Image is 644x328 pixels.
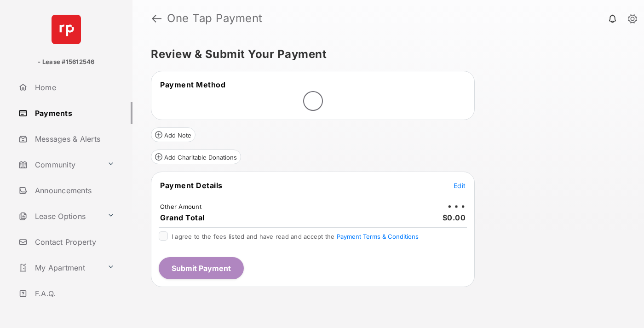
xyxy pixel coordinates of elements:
[15,282,132,305] a: F.A.Q.
[15,257,103,279] a: My Apartment
[151,49,618,60] h5: Review & Submit Your Payment
[160,202,202,211] td: Other Amount
[15,231,132,253] a: Contact Property
[337,233,419,240] button: I agree to the fees listed and have read and accept the
[167,13,263,24] strong: One Tap Payment
[15,179,132,201] a: Announcements
[15,102,132,124] a: Payments
[160,181,223,190] span: Payment Details
[443,213,466,222] span: $0.00
[52,15,81,44] img: svg+xml;base64,PHN2ZyB4bWxucz0iaHR0cDovL3d3dy53My5vcmcvMjAwMC9zdmciIHdpZHRoPSI2NCIgaGVpZ2h0PSI2NC...
[38,58,94,67] p: - Lease #15612546
[454,182,466,190] span: Edit
[172,233,419,240] span: I agree to the fees listed and have read and accept the
[159,257,244,279] button: Submit Payment
[160,213,205,222] span: Grand Total
[454,181,466,190] button: Edit
[15,128,132,150] a: Messages & Alerts
[151,150,241,164] button: Add Charitable Donations
[15,205,103,227] a: Lease Options
[160,80,225,89] span: Payment Method
[151,127,195,142] button: Add Note
[15,76,132,98] a: Home
[15,154,103,176] a: Community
